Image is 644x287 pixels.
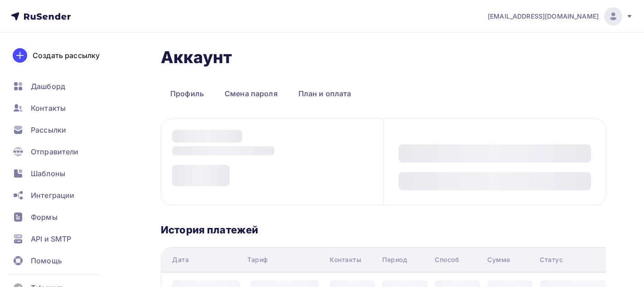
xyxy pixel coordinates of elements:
a: План и оплата [289,83,361,104]
a: Отправители [7,143,115,161]
a: Смена пароля [215,83,287,104]
a: Дашборд [7,77,115,95]
div: Создать рассылку [33,50,100,61]
span: Дашборд [31,81,65,92]
div: Период [382,255,407,264]
span: Шаблоны [31,168,65,179]
a: Шаблоны [7,164,115,183]
a: Профиль [161,83,213,104]
span: Рассылки [31,124,66,135]
span: Контакты [31,103,66,114]
span: API и SMTP [31,233,71,244]
span: Отправители [31,146,79,157]
div: Тариф [247,255,268,264]
div: Способ [435,255,459,264]
h1: Аккаунт [161,47,606,67]
span: [EMAIL_ADDRESS][DOMAIN_NAME] [488,12,599,21]
a: Контакты [7,99,115,117]
a: Рассылки [7,121,115,139]
h3: История платежей [161,223,606,236]
a: Формы [7,208,115,226]
span: Формы [31,212,58,223]
div: Статус [540,255,563,264]
span: Помощь [31,255,62,266]
div: Сумма [487,255,510,264]
a: [EMAIL_ADDRESS][DOMAIN_NAME] [488,7,633,25]
div: Дата [172,255,189,264]
span: Интеграции [31,190,74,201]
div: Контакты [330,255,361,264]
